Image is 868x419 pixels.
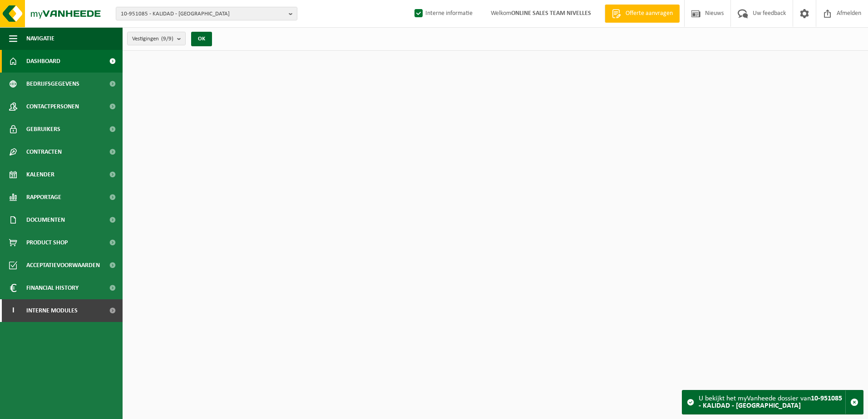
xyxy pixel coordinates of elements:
span: Gebruikers [26,118,60,141]
strong: ONLINE SALES TEAM NIVELLES [511,10,591,17]
div: U bekijkt het myVanheede dossier van [699,390,845,414]
strong: 10-951085 - KALIDAD - [GEOGRAPHIC_DATA] [699,395,842,409]
span: Vestigingen [132,32,173,46]
label: Interne informatie [413,7,473,20]
span: Offerte aanvragen [623,9,675,18]
span: Product Shop [26,231,68,254]
span: Navigatie [26,27,54,50]
span: Contracten [26,141,62,163]
span: Financial History [26,277,79,299]
span: Dashboard [26,50,60,73]
span: Kalender [26,163,54,186]
span: Documenten [26,209,65,231]
button: OK [191,32,212,46]
a: Offerte aanvragen [605,5,680,23]
button: 10-951085 - KALIDAD - [GEOGRAPHIC_DATA] [116,7,297,20]
button: Vestigingen(9/9) [127,32,186,45]
span: Contactpersonen [26,95,79,118]
span: Rapportage [26,186,61,209]
span: 10-951085 - KALIDAD - [GEOGRAPHIC_DATA] [121,7,285,21]
span: Bedrijfsgegevens [26,73,79,95]
count: (9/9) [161,36,173,42]
span: Interne modules [26,299,78,322]
span: Acceptatievoorwaarden [26,254,100,277]
span: I [9,299,17,322]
